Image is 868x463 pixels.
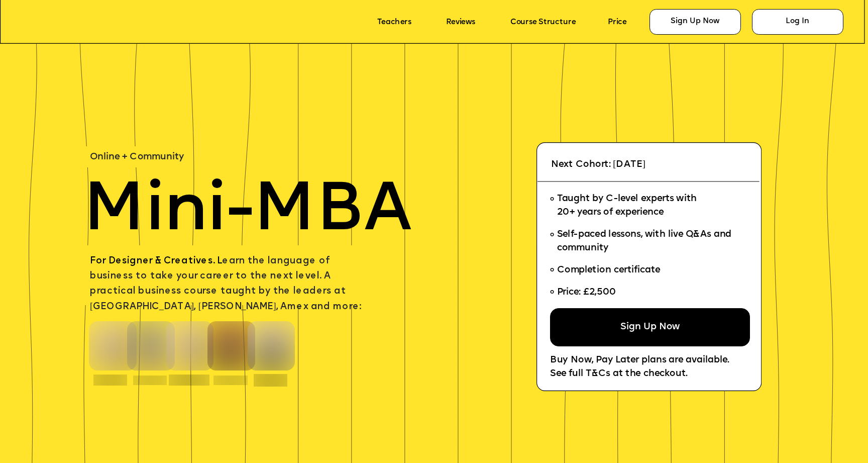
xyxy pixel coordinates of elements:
span: Buy Now, Pay Later plans are available. [550,356,729,365]
span: Online + Community [90,152,184,162]
a: Price [608,18,626,26]
span: Self-paced lessons, with live Q&As and community [557,230,734,253]
span: For Designer & Creatives. L [90,256,222,266]
span: Price: £2,500 [557,288,616,298]
a: Reviews [446,18,475,26]
a: Teachers [377,18,411,26]
span: Completion certificate [557,266,661,275]
span: earn the language of business to take your career to the next level. A practical business course ... [90,256,361,312]
span: Taught by C-level experts with 20+ years of experience [557,195,697,218]
span: Mini-MBA [83,178,412,246]
span: See full T&Cs at the checkout. [550,369,687,379]
span: Next Cohort: [DATE] [551,160,645,169]
a: Course Structure [510,18,576,26]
